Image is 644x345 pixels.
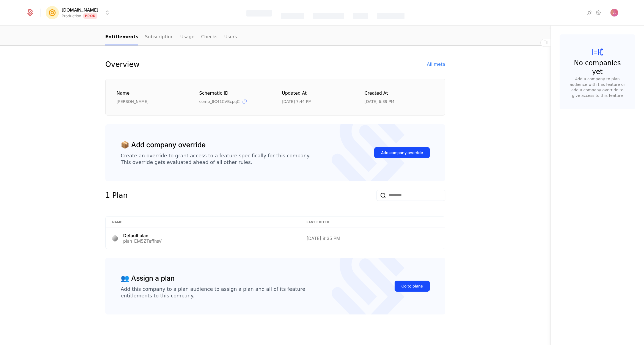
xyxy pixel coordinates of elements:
div: plan_EM5ZTeffhsV [123,239,162,243]
button: Go to plans [395,281,430,292]
div: Features [246,10,272,17]
img: Mention.click [46,6,59,19]
div: Updated at [282,90,351,97]
div: Catalog [281,13,304,19]
ul: Choose Sub Page [105,29,237,45]
button: Add company override [374,147,430,158]
div: Add a company to plan audience with this feature or add a company override to give access to this... [568,76,626,98]
span: comp_8C41CVBcpqC [199,99,240,104]
div: [PERSON_NAME] [117,99,186,104]
a: Usage [180,29,195,45]
th: Last edited [300,217,445,228]
div: 9/1/25, 6:39 PM [365,99,394,104]
a: Checks [201,29,218,45]
div: Created at [365,90,434,97]
div: 1 Plan [105,190,128,201]
a: Integrations [586,9,593,16]
a: Entitlements [105,29,138,45]
a: Settings [595,9,602,16]
th: Name [106,217,300,228]
div: Add this company to a plan audience to assign a plan and all of its feature entitlements to this ... [121,286,305,299]
div: Overview [105,59,139,70]
nav: Main [105,29,445,45]
div: Default plan [123,233,162,238]
span: Prod [83,13,97,19]
a: Users [224,29,237,45]
div: 9/1/25, 7:44 PM [282,99,312,104]
button: Open user button [610,9,618,17]
div: 📦 Add company override [121,140,206,150]
div: Companies [313,13,344,19]
div: Components [377,13,404,19]
div: Production [62,13,81,19]
div: 👥 Assign a plan [121,273,175,284]
div: [DATE] 8:35 PM [307,236,438,240]
div: Events [353,13,368,19]
img: Vlad Len [610,9,618,17]
div: Add company override [381,150,423,155]
div: Go to plans [401,283,423,289]
div: Schematic ID [199,90,269,97]
div: Create an override to grant access to a feature specifically for this company. This override gets... [121,152,310,166]
a: Subscription [145,29,174,45]
div: All meta [427,61,445,68]
div: No companies yet [571,59,624,76]
span: [DOMAIN_NAME] [62,7,98,13]
div: Name [117,90,186,97]
button: Select environment [47,7,111,19]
